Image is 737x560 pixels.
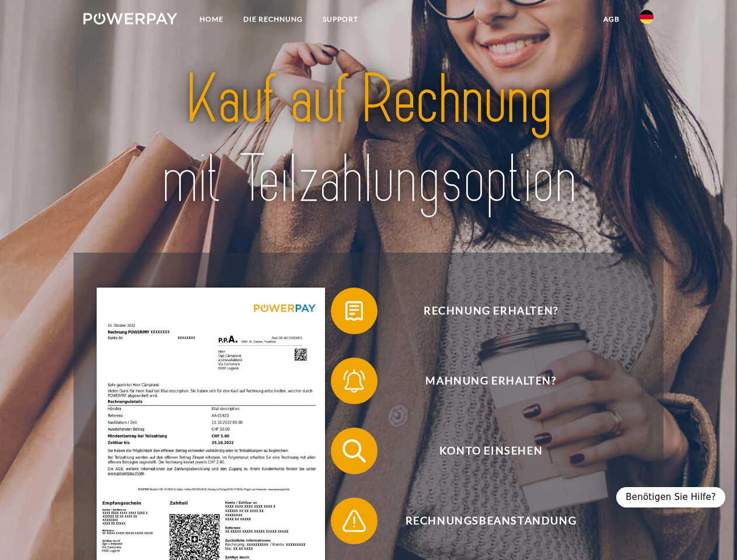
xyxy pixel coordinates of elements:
span: Rechnung erhalten? [348,288,634,334]
a: Home [190,9,233,30]
img: qb_bell.svg [340,366,369,395]
span: Rechnungsbeanstandung [348,498,634,544]
a: SUPPORT [313,9,368,30]
button: Rechnung erhalten? [331,288,634,334]
img: logo-powerpay-white.svg [83,13,177,24]
a: agb [593,9,630,30]
img: qb_warning.svg [340,506,369,535]
button: Konto einsehen [331,428,634,474]
span: Konto einsehen [348,428,634,474]
span: Mahnung erhalten? [348,358,634,404]
button: Rechnungsbeanstandung [331,498,634,544]
img: de [640,10,654,24]
div: Benötigen Sie Hilfe? [616,487,725,508]
img: title-powerpay_de.svg [111,56,626,223]
a: DIE RECHNUNG [233,9,313,30]
img: qb_search.svg [340,436,369,466]
img: qb_bill.svg [340,296,369,325]
button: Mahnung erhalten? [331,358,634,404]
